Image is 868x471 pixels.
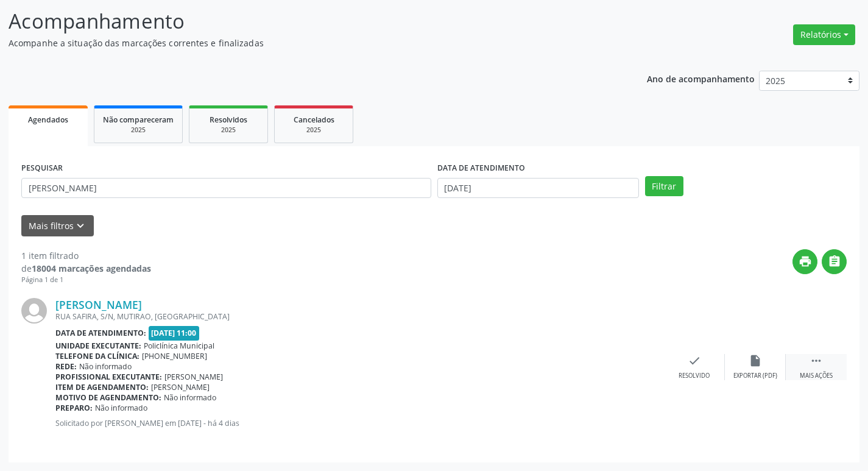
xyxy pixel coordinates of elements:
img: img [21,298,47,324]
b: Data de atendimento: [55,328,146,338]
span: Agendados [28,115,68,125]
div: Página 1 de 1 [21,275,151,285]
b: Rede: [55,361,77,372]
button: Filtrar [645,176,683,197]
div: de [21,262,151,275]
label: PESQUISAR [21,159,63,178]
input: Nome, CNS [21,178,431,199]
i: print [799,255,812,268]
span: Cancelados [294,115,334,125]
span: [DATE] 11:00 [149,326,200,340]
span: [PHONE_NUMBER] [142,351,207,361]
i: check [688,354,701,367]
b: Preparo: [55,403,93,413]
i:  [828,255,841,268]
i: keyboard_arrow_down [74,219,87,233]
button: print [792,249,817,274]
span: [PERSON_NAME] [164,372,223,382]
span: Resolvidos [210,115,247,125]
div: Mais ações [800,372,833,380]
button:  [822,249,847,274]
div: 1 item filtrado [21,249,151,262]
p: Acompanhe a situação das marcações correntes e finalizadas [9,37,604,49]
div: RUA SAFIRA, S/N, MUTIRAO, [GEOGRAPHIC_DATA] [55,311,664,322]
i:  [810,354,823,367]
b: Unidade executante: [55,341,141,351]
span: Não informado [79,361,132,372]
button: Relatórios [793,24,855,45]
b: Motivo de agendamento: [55,392,161,403]
a: [PERSON_NAME] [55,298,142,311]
strong: 18004 marcações agendadas [32,263,151,274]
p: Ano de acompanhamento [647,71,755,86]
b: Profissional executante: [55,372,162,382]
i: insert_drive_file [749,354,762,367]
div: Exportar (PDF) [733,372,777,380]
label: DATA DE ATENDIMENTO [437,159,525,178]
span: Não informado [164,392,216,403]
div: 2025 [198,126,259,135]
span: [PERSON_NAME] [151,382,210,392]
div: 2025 [103,126,174,135]
div: Resolvido [679,372,710,380]
b: Item de agendamento: [55,382,149,392]
div: 2025 [283,126,344,135]
span: Não informado [95,403,147,413]
input: Selecione um intervalo [437,178,639,199]
p: Acompanhamento [9,6,604,37]
button: Mais filtroskeyboard_arrow_down [21,215,94,236]
b: Telefone da clínica: [55,351,139,361]
p: Solicitado por [PERSON_NAME] em [DATE] - há 4 dias [55,418,664,428]
span: Policlínica Municipal [144,341,214,351]
span: Não compareceram [103,115,174,125]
